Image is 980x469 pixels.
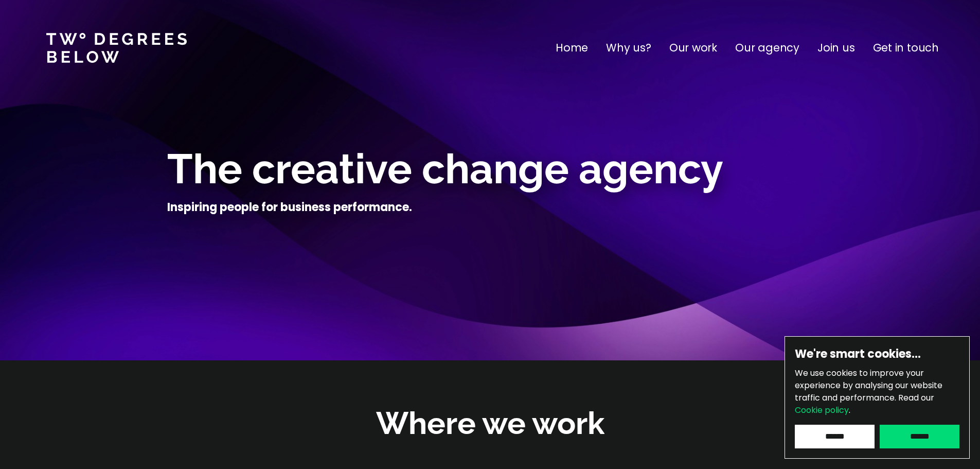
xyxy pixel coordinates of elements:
h4: Inspiring people for business performance. [167,200,412,215]
a: Get in touch [873,40,939,56]
span: The creative change agency [167,145,723,193]
a: Cookie policy [795,404,849,416]
a: Our agency [735,40,799,56]
a: Why us? [606,40,651,56]
a: Join us [817,40,855,56]
span: Read our . [795,392,934,416]
a: Our work [669,40,717,56]
a: Home [556,40,588,56]
p: We use cookies to improve your experience by analysing our website traffic and performance. [795,367,959,416]
h2: Where we work [376,403,604,444]
h6: We're smart cookies… [795,346,959,362]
